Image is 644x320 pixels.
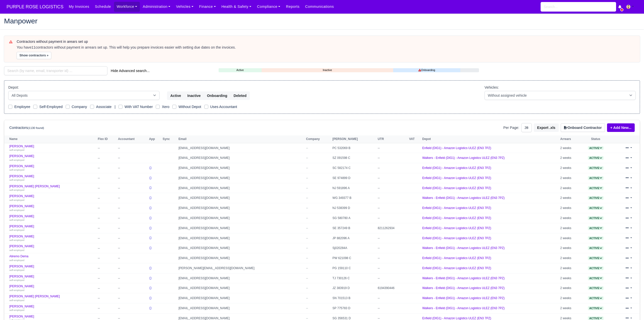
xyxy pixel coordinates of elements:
[9,235,95,242] a: [PERSON_NAME] self-employed
[9,309,24,311] small: self-employed
[422,286,505,290] a: Walkers - Enfield (DIG1) - Amazon Logistics ULEZ (EN3 7PZ)
[588,226,603,230] a: Active
[14,104,30,110] label: Employee
[97,213,117,223] td: --
[96,104,112,110] label: Associate
[306,196,308,200] span: --
[117,303,148,313] td: --
[9,249,24,252] small: self-employed
[306,316,308,320] span: --
[331,203,377,213] td: NJ 538399 D
[588,186,603,190] a: Active
[559,163,581,173] td: 2 weeks
[559,183,581,193] td: 2 weeks
[9,209,24,211] small: self-employed
[331,273,377,283] td: TJ 730126 C
[376,283,408,293] td: 6194390446
[588,236,603,240] a: Active
[117,183,148,193] td: --
[422,236,491,240] a: Enfield (DIG1) - Amazon Logistics ULEZ (EN3 7PZ)
[559,223,581,233] td: 2 weeks
[178,104,201,110] label: Without Depot
[588,216,603,220] a: Active
[117,213,148,223] td: --
[559,303,581,313] td: 2 weeks
[117,263,148,273] td: --
[167,91,184,100] button: Active
[376,243,408,253] td: --
[210,104,237,110] label: Uses Accountant
[117,293,148,303] td: --
[559,213,581,223] td: 2 weeks
[376,135,408,143] th: UTR
[219,2,254,12] a: Health & Safety
[9,279,24,281] small: self-employed
[177,193,305,203] td: [EMAIL_ADDRESS][DOMAIN_NAME]
[4,2,66,12] span: PURPLE ROSE LOGISTICS
[534,123,559,132] button: Export .xls
[177,243,305,253] td: [EMAIL_ADDRESS][DOMAIN_NAME]
[4,17,640,24] h2: Manpower
[376,153,408,163] td: --
[9,265,95,272] a: [PERSON_NAME] self-employed
[559,293,581,303] td: 2 weeks
[541,2,616,12] input: Search...
[97,233,117,243] td: --
[588,206,603,210] span: Active
[114,2,140,12] a: Workforce
[177,173,305,183] td: [EMAIL_ADDRESS][DOMAIN_NAME]
[376,143,408,153] td: --
[9,149,24,151] small: self-employed
[588,246,603,250] span: Active
[9,174,95,182] a: [PERSON_NAME] self-employed
[376,203,408,213] td: --
[9,269,24,271] small: self-employed
[4,2,66,12] a: PURPLE ROSE LOGISTICS
[306,306,308,310] span: --
[177,163,305,173] td: [EMAIL_ADDRESS][DOMAIN_NAME]
[588,306,603,310] span: Active
[305,135,331,143] th: Company
[306,246,308,250] span: --
[177,183,305,193] td: [EMAIL_ADDRESS][DOMAIN_NAME]
[117,193,148,203] td: --
[588,176,603,180] span: Active
[306,206,308,210] span: --
[117,153,148,163] td: --
[376,293,408,303] td: --
[376,213,408,223] td: --
[588,166,603,170] a: Active
[306,236,308,240] span: --
[331,143,377,153] td: PC 532069 B
[588,296,603,300] a: Active
[422,206,491,210] a: Enfield (DIG1) - Amazon Logistics ULEZ (EN3 7PZ)
[17,52,51,59] button: Show contractors »
[9,145,95,152] a: [PERSON_NAME] self-employed
[331,263,377,273] td: PG 159110 C
[97,153,117,163] td: --
[376,193,408,203] td: --
[262,68,393,72] a: Inactive
[588,246,603,250] a: Active
[422,306,505,310] a: Walkers - Enfield (DIG1) - Amazon Logistics ULEZ (EN3 7PZ)
[97,183,117,193] td: --
[177,223,305,233] td: [EMAIL_ADDRESS][DOMAIN_NAME]
[97,273,117,283] td: --
[422,196,505,200] a: Walkers - Enfield (DIG1) - Amazon Logistics ULEZ (EN3 7PZ)
[230,91,250,100] button: Deleted
[331,213,377,223] td: SG 580780 A
[588,286,603,290] a: Active
[306,286,308,290] span: --
[97,143,117,153] td: --
[9,305,95,312] a: [PERSON_NAME] self-employed
[97,303,117,313] td: --
[422,246,505,250] a: Walkers - Enfield (DIG1) - Amazon Logistics ULEZ (EN3 7PZ)
[97,135,117,143] th: Flex ID
[148,135,161,143] th: App
[331,193,377,203] td: WG 349377 B
[117,283,148,293] td: --
[588,156,603,160] a: Active
[588,146,603,150] a: Active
